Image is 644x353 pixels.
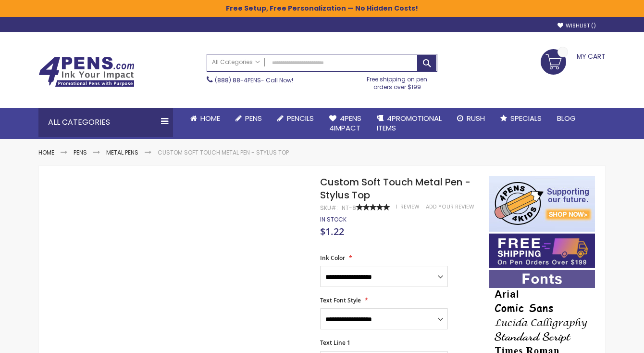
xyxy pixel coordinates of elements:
a: Home [183,108,228,129]
a: Wishlist [557,22,596,29]
span: Text Font Style [320,296,361,304]
a: Pens [228,108,270,129]
span: $1.22 [320,225,344,238]
a: Blog [549,108,583,129]
span: All Categories [212,58,260,66]
a: Metal Pens [106,148,138,157]
a: Home [38,148,54,157]
a: 1 Review [396,203,421,210]
div: Free shipping on pen orders over $199 [357,72,438,91]
a: (888) 88-4PENS [215,76,261,84]
a: 4PROMOTIONALITEMS [369,108,449,139]
li: Custom Soft Touch Metal Pen - Stylus Top [158,149,289,157]
span: 4PROMOTIONAL ITEMS [377,113,442,133]
strong: SKU [320,204,338,212]
span: Custom Soft Touch Metal Pen - Stylus Top [320,175,471,202]
a: Specials [493,108,549,129]
div: All Categories [38,108,173,137]
img: 4pens 4 kids [489,176,595,232]
span: 4Pens 4impact [329,113,361,133]
span: Home [200,113,220,123]
span: Pencils [287,113,314,123]
a: Pens [74,148,87,157]
span: Review [400,203,420,210]
span: Text Line 1 [320,339,350,347]
span: 1 [396,203,397,210]
div: 100% [356,204,390,210]
span: Rush [467,113,485,123]
img: 4Pens Custom Pens and Promotional Products [38,56,135,87]
a: All Categories [207,54,265,70]
img: Free shipping on orders over $199 [489,234,595,268]
span: - Call Now! [215,76,293,84]
a: Pencils [270,108,322,129]
a: Rush [449,108,493,129]
a: Add Your Review [426,203,474,210]
span: Specials [510,113,542,123]
span: Pens [245,113,262,123]
div: Availability [320,216,347,223]
span: Blog [557,113,576,123]
span: In stock [320,215,347,223]
a: 4Pens4impact [322,108,369,139]
span: Ink Color [320,254,345,262]
div: NT-8 [342,204,356,212]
